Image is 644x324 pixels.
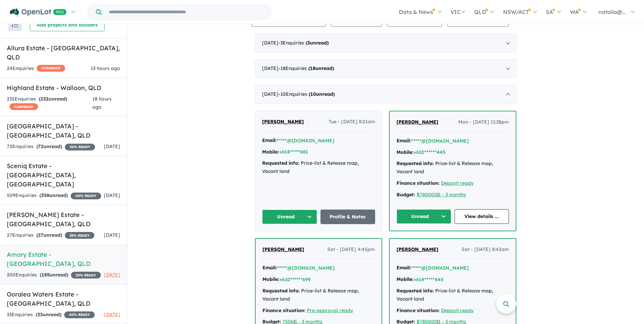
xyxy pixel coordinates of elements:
strong: Mobile: [397,276,413,282]
span: Sat - [DATE] 8:42am [462,246,509,254]
span: 27 [38,232,43,238]
div: [DATE] [255,59,516,78]
strong: Requested info: [397,160,434,166]
a: View details ... [455,209,509,224]
img: sort.svg [12,22,18,27]
strong: ( unread) [39,192,68,198]
h5: Sceniq Estate - [GEOGRAPHIC_DATA] , [GEOGRAPHIC_DATA] [7,161,120,189]
span: [DATE] [104,272,120,278]
span: 185 [41,272,50,278]
h5: Amory Estate - [GEOGRAPHIC_DATA] , QLD [7,250,120,268]
div: Price-list & Release map, Vacant land [262,287,375,303]
span: Tue - [DATE] 8:21am [329,118,375,126]
strong: Mobile: [262,149,279,155]
span: [DATE] [104,143,120,149]
strong: Finance situation: [397,307,440,313]
span: [DATE] [104,232,120,238]
a: [PERSON_NAME] [262,118,304,126]
a: Pre-approval ready [307,307,353,313]
div: [DATE] [255,85,516,104]
strong: Requested info: [262,160,299,166]
span: - 18 Enquir ies [278,65,334,71]
div: | [397,191,509,199]
h5: Allura Estate - [GEOGRAPHIC_DATA] , QLD [7,43,120,62]
strong: Requested info: [262,288,300,294]
strong: Finance situation: [397,180,440,186]
span: 358 [41,192,49,198]
div: Price-list & Release map, Vacant land [262,159,375,176]
strong: Requested info: [397,288,434,294]
span: Mon - [DATE] 11:38pm [458,118,509,126]
a: Deposit ready [441,180,474,186]
span: CASHBACK [10,103,38,110]
a: Deposit ready [441,307,474,313]
span: 33 [37,311,43,318]
span: - 3 Enquir ies [278,40,329,46]
strong: Budget: [397,192,415,198]
button: Unread [262,210,317,224]
h5: [PERSON_NAME] Estate - [GEOGRAPHIC_DATA] , QLD [7,210,120,229]
strong: ( unread) [39,96,67,102]
strong: Email: [397,138,411,144]
span: [PERSON_NAME] [262,119,304,125]
div: 27 Enquir ies [7,231,94,239]
div: 200 Enquir ies [7,271,101,279]
span: 10 [310,91,316,97]
h5: Ooralea Waters Estate - [GEOGRAPHIC_DATA] , QLD [7,290,120,308]
strong: Email: [262,137,277,143]
span: 18 [310,65,315,71]
span: 72 [38,143,43,149]
strong: ( unread) [36,143,62,149]
a: [PERSON_NAME] [262,246,304,254]
div: Price-list & Release map, Vacant land [397,287,509,303]
div: 33 Enquir ies [7,311,95,319]
div: Price-list & Release map, Vacant land [397,160,509,176]
a: $780000 [417,192,437,198]
a: 1 - 3 months [438,192,466,198]
strong: ( unread) [309,91,335,97]
span: 18 hours ago [92,96,112,110]
strong: Email: [397,265,411,271]
div: 509 Enquir ies [7,192,101,200]
span: Sat - [DATE] 4:45pm [327,246,375,254]
a: [PERSON_NAME] [397,118,438,126]
span: 40 % READY [64,311,95,318]
span: 3 [307,40,310,46]
span: [DATE] [104,192,120,198]
span: [DATE] [104,311,120,318]
div: 232 Enquir ies [7,95,92,111]
span: [PERSON_NAME] [397,119,438,125]
h5: Highland Estate - Walloon , QLD [7,83,120,92]
strong: ( unread) [36,311,61,318]
span: 40 % READY [71,193,101,199]
strong: ( unread) [40,272,68,278]
a: Profile & Notes [320,210,375,224]
a: [PERSON_NAME] [397,246,438,254]
span: [PERSON_NAME] [397,246,438,252]
h5: [GEOGRAPHIC_DATA] - [GEOGRAPHIC_DATA] , QLD [7,122,120,140]
span: - 10 Enquir ies [278,91,335,97]
div: 72 Enquir ies [7,143,95,151]
strong: ( unread) [306,40,329,46]
strong: Finance situation: [262,307,306,313]
input: Try estate name, suburb, builder or developer [103,5,270,19]
span: CASHBACK [37,65,65,72]
span: 30 % READY [65,144,95,150]
img: Openlot PRO Logo White [10,8,67,17]
span: 35 % READY [71,272,101,278]
button: Add projects and builders [30,18,105,31]
div: [DATE] [255,34,516,53]
span: 25 % READY [65,232,94,239]
strong: Mobile: [262,276,279,282]
span: 13 hours ago [91,65,120,71]
strong: ( unread) [36,232,62,238]
div: 24 Enquir ies [7,65,65,73]
span: [PERSON_NAME] [262,246,304,252]
button: Unread [397,209,451,224]
span: natalia@... [599,8,626,15]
